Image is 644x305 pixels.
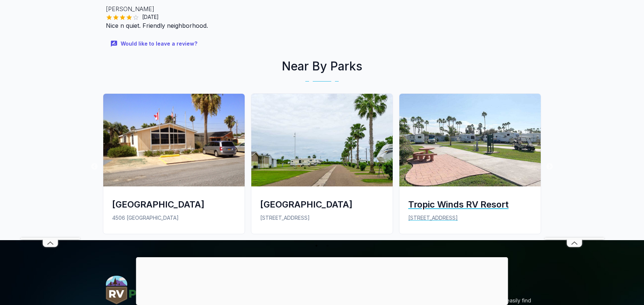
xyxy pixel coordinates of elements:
iframe: Advertisement [21,15,80,238]
div: [GEOGRAPHIC_DATA] [260,198,384,210]
iframe: Advertisement [136,257,508,303]
button: Would like to leave a review? [106,36,203,52]
p: [PERSON_NAME] [106,4,409,13]
div: Tropic Winds RV Resort [408,198,532,210]
h2: Near By Parks [100,57,544,75]
img: Carefree Valley MHP & RV Resort [103,94,245,186]
p: [STREET_ADDRESS] [260,214,384,222]
img: Sunshine RV Resort [251,94,393,186]
button: 2 [324,242,331,249]
img: Tropic Winds RV Resort [399,94,541,186]
button: Previous [91,163,98,170]
a: Carefree Valley MHP & RV Resort[GEOGRAPHIC_DATA]4506 [GEOGRAPHIC_DATA] [100,93,248,240]
p: [STREET_ADDRESS] [408,214,532,222]
iframe: Advertisement [545,15,604,238]
a: Tropic Winds RV ResortTropic Winds RV Resort[STREET_ADDRESS] [396,93,544,240]
div: [GEOGRAPHIC_DATA] [112,198,236,210]
img: RVParx.com [106,276,155,304]
a: Sunshine RV Resort[GEOGRAPHIC_DATA][STREET_ADDRESS] [248,93,396,240]
p: Nice n quiet. Friendly neighborhood. [106,21,409,30]
button: 1 [313,242,320,249]
p: 4506 [GEOGRAPHIC_DATA] [112,214,236,222]
span: [DATE] [139,13,162,21]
